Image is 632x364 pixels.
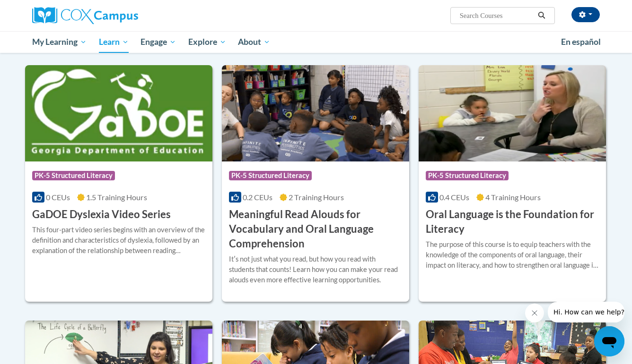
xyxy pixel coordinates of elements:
div: Itʹs not just what you read, but how you read with students that counts! Learn how you can make y... [229,254,402,285]
span: 0 CEUs [46,193,70,202]
a: My Learning [26,31,93,53]
iframe: Message from company [548,302,624,322]
span: Learn [99,36,129,48]
img: Course Logo [419,65,606,161]
span: 4 Training Hours [485,193,541,202]
span: My Learning [32,36,87,48]
img: Cox Campus [32,7,138,24]
a: Course LogoPK-5 Structured Literacy0 CEUs1.5 Training Hours GaDOE Dyslexia Video SeriesThis four-... [25,65,212,302]
img: Course Logo [222,65,409,161]
span: PK-5 Structured Literacy [229,171,312,180]
span: Engage [140,36,176,48]
a: Course LogoPK-5 Structured Literacy0.4 CEUs4 Training Hours Oral Language is the Foundation for L... [419,65,606,302]
span: 0.4 CEUs [439,193,469,202]
a: Explore [182,31,232,53]
a: Course LogoPK-5 Structured Literacy0.2 CEUs2 Training Hours Meaningful Read Alouds for Vocabulary... [222,65,409,302]
span: En español [561,37,601,47]
div: This four-part video series begins with an overview of the definition and characteristics of dysl... [32,225,205,256]
a: Cox Campus [32,7,212,24]
button: Account Settings [571,7,600,22]
a: About [232,31,277,53]
a: En español [555,32,607,52]
span: PK-5 Structured Literacy [426,171,509,180]
img: Course Logo [25,65,212,161]
h3: Meaningful Read Alouds for Vocabulary and Oral Language Comprehension [229,207,402,251]
a: Learn [93,31,135,53]
input: Search Courses [459,10,535,21]
span: Explore [188,36,226,48]
button: Search [535,10,549,21]
span: 1.5 Training Hours [86,193,147,202]
h3: Oral Language is the Foundation for Literacy [426,207,599,237]
span: About [238,36,270,48]
a: Engage [134,31,182,53]
div: The purpose of this course is to equip teachers with the knowledge of the components of oral lang... [426,239,599,271]
iframe: Button to launch messaging window [594,326,624,356]
div: Main menu [18,31,614,53]
iframe: Close message [525,304,544,322]
span: PK-5 Structured Literacy [32,171,115,180]
h3: GaDOE Dyslexia Video Series [32,207,171,222]
span: 0.2 CEUs [243,193,272,202]
span: 2 Training Hours [289,193,344,202]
